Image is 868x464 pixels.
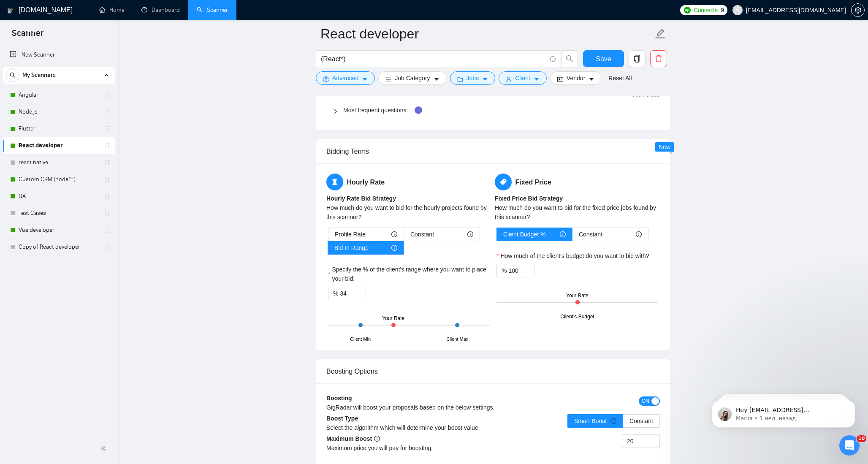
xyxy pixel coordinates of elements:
[839,435,860,456] iframe: Intercom live chat
[446,336,468,343] div: Client Max
[550,56,556,62] span: info-circle
[415,106,422,114] div: Tooltip anchor
[104,109,111,115] span: holder
[651,55,667,62] span: delete
[19,137,99,154] a: React developer
[321,54,546,64] input: Search Freelance Jobs...
[596,54,611,64] span: Save
[326,415,358,422] b: Boost Type
[629,55,645,62] span: copy
[316,71,375,85] button: settingAdvancedcaret-down
[104,244,111,250] span: holder
[608,73,632,83] a: Reset All
[22,67,56,84] span: My Scanners
[550,71,602,85] button: idcardVendorcaret-down
[19,188,99,205] a: QA
[19,120,99,137] a: Flutter
[19,103,99,120] a: Node.js
[362,76,368,82] span: caret-down
[515,73,530,83] span: Client
[378,71,446,85] button: barsJob Categorycaret-down
[721,5,724,15] span: 9
[495,195,563,202] b: Fixed Price Bid Strategy
[340,287,366,300] input: Specify the % of the client's range where you want to place your bid:
[326,443,493,453] div: Maximum price you will pay for boosting.
[735,7,741,13] span: user
[629,50,646,67] button: copy
[506,76,512,82] span: user
[333,109,338,114] span: right
[410,228,434,241] span: Constant
[391,231,397,237] span: info-circle
[326,435,380,442] b: Maximum Boost
[326,174,491,190] h5: Hourly Rate
[7,4,13,17] img: logo
[19,239,99,255] a: Copy of React developer
[495,203,660,222] div: How much do you want to bid for the fixed price jobs found by this scanner?
[574,418,616,424] span: Smart Boost
[100,444,109,453] span: double-left
[19,154,99,171] a: react native
[374,436,380,442] span: info-circle
[450,71,496,85] button: folderJobscaret-down
[326,174,343,190] span: hourglass
[636,231,642,237] span: info-circle
[141,6,180,14] a: dashboardDashboard
[326,359,660,383] div: Boosting Options
[104,210,111,217] span: holder
[851,7,865,14] a: setting
[561,55,578,62] span: search
[561,50,578,67] button: search
[508,264,534,277] input: How much of the client's budget do you want to bid with?
[104,227,111,233] span: holder
[650,50,667,67] button: delete
[579,228,602,241] span: Constant
[323,76,329,82] span: setting
[99,6,125,14] a: homeHome
[699,382,868,441] iframe: Intercom notifications сообщение
[499,71,547,85] button: userClientcaret-down
[332,73,358,83] span: Advanced
[10,46,108,63] a: New Scanner
[583,50,624,67] button: Save
[655,28,666,39] span: edit
[560,231,566,237] span: info-circle
[328,265,490,283] label: Specify the % of the client's range where you want to place your bid:
[434,76,439,82] span: caret-down
[684,7,691,14] img: upwork-logo.png
[326,203,491,222] div: How much do you want to bid for the hourly projects found by this scanner?
[6,72,19,78] span: search
[629,418,653,424] span: Constant
[567,73,585,83] span: Vendor
[534,76,540,82] span: caret-down
[326,139,660,163] div: Bidding Terms
[104,92,111,98] span: holder
[467,231,473,237] span: info-circle
[3,67,115,255] li: My Scanners
[326,395,352,402] b: Boosting
[104,176,111,183] span: holder
[19,205,99,222] a: Test Cases
[851,3,865,17] button: setting
[496,251,649,260] label: How much of the client's budget do you want to bid with?
[326,100,660,120] div: Most frequent questions:
[857,435,866,442] span: 10
[334,241,369,254] span: Bid In Range
[659,144,670,150] span: New
[197,6,228,14] a: searchScanner
[610,418,616,424] span: info-circle
[382,315,404,323] div: Your Rate
[467,73,479,83] span: Jobs
[5,27,50,45] span: Scanner
[495,174,512,190] span: tag
[104,125,111,132] span: holder
[320,23,653,44] input: Scanner name...
[37,24,142,157] span: Hey [EMAIL_ADDRESS][DOMAIN_NAME], Looks like your Upwork agency JSDaddy - Web and Multi-Platform ...
[503,228,545,241] span: Client Budget %
[589,76,594,82] span: caret-down
[326,423,493,432] div: Select the algorithm which will determine your boost value.
[482,76,488,82] span: caret-down
[104,159,111,166] span: holder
